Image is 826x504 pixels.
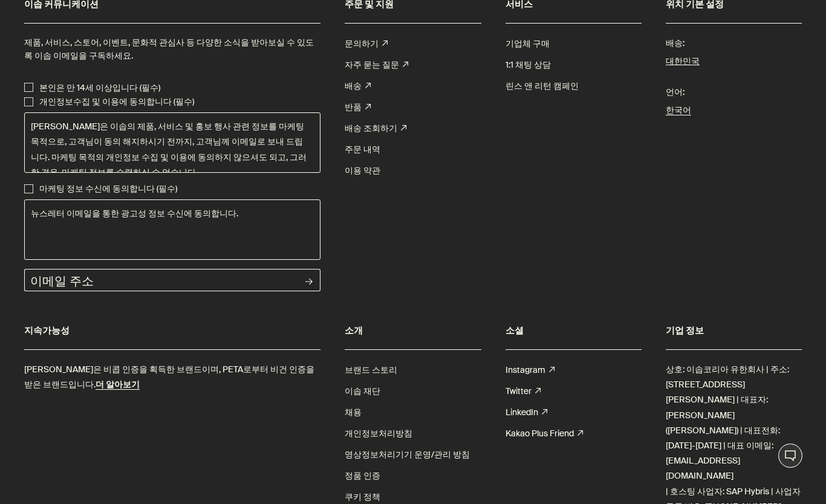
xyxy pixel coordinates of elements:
span: 배송: [666,33,802,54]
p: 본인은 만 14세 이상입니다 (필수) [39,81,160,95]
a: 린스 앤 리턴 캠페인 [506,76,579,97]
p: 제품, 서비스, 스토어, 이벤트, 문화적 관심사 등 다양한 소식을 받아보실 수 있도록 이솝 이메일을 구독하세요. [24,36,320,63]
h2: 기업 정보 [666,321,802,340]
button: 1:1 채팅 상담 [778,444,802,468]
p: 뉴스레터 이메일을 통한 광고성 정보 수신에 동의합니다. [31,206,308,221]
a: [EMAIL_ADDRESS][DOMAIN_NAME] [666,453,802,483]
h2: 소셜 [506,321,642,340]
a: LinkedIn [506,402,547,423]
a: 이용 약관 [345,160,380,181]
a: 자주 묻는 질문 [345,54,408,76]
b: 더 알아보기 [96,379,140,390]
a: 개인정보처리방침 [345,423,412,444]
a: 한국어 [666,103,802,118]
a: Twitter [506,381,541,402]
a: 1:1 채팅 상담 ​ [506,54,553,76]
a: 반품 [345,97,371,118]
a: 배송 조회하기 [345,118,406,139]
a: Instagram [506,360,554,381]
a: 더 알아보기 [96,377,140,392]
p: [PERSON_NAME]은 비콥 인증을 획득한 브랜드이며, PETA로부터 비건 인증을 받은 브랜드입니다. [24,362,320,392]
p: 개인정보수집 및 이용에 동의합니다 (필수) [39,95,194,109]
a: 배송 [345,76,371,97]
span: 언어: [666,82,802,103]
a: 영상정보처리기기 운영/관리 방침 [345,444,470,465]
p: [PERSON_NAME]은 이솝의 제품, 서비스 및 홍보 행사 관련 정보를 마케팅 목적으로, 고객님이 동의 해지하시기 전까지, 고객님께 이메일로 보내 드립니다. 마케팅 목적의... [31,119,308,180]
a: 정품 인증 [345,465,380,486]
p: 마케팅 정보 수신에 동의합니다 (필수) [39,182,177,196]
a: 브랜드 스토리 [345,360,397,381]
a: 주문 내역 [345,139,380,160]
a: 이솝 재단 [345,381,380,402]
a: Kakao Plus Friend [506,423,583,444]
a: 문의하기 [345,33,388,54]
a: 기업체 구매 [506,33,550,54]
button: 대한민국 [666,54,700,69]
input: 이메일 주소 [24,269,298,291]
a: 채용 [345,402,362,423]
h2: 지속가능성 [24,321,320,340]
h2: 소개 [345,321,481,340]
